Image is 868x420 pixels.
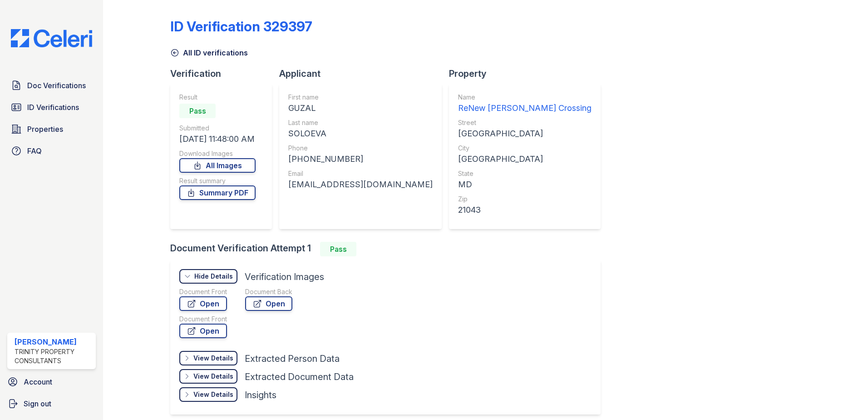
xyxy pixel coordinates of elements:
[24,376,52,387] span: Account
[170,67,279,80] div: Verification
[27,102,79,113] span: ID Verifications
[288,93,433,102] div: First name
[7,76,96,95] a: Doc Verifications
[15,336,92,347] div: [PERSON_NAME]
[458,169,592,178] div: State
[288,153,433,165] div: [PHONE_NUMBER]
[179,176,256,185] div: Result summary
[179,93,256,102] div: Result
[288,102,433,115] div: GUZAL
[458,93,592,102] div: Name
[7,98,96,116] a: ID Verifications
[4,29,99,47] img: CE_Logo_Blue-a8612792a0a2168367f1c8372b55b34899dd931a85d93a1a3d3e32e68fde9ad4.png
[27,80,86,91] span: Doc Verifications
[245,287,292,296] div: Document Back
[179,315,227,324] div: Document Front
[830,384,859,411] iframe: chat widget
[7,142,96,160] a: FAQ
[245,296,292,311] a: Open
[458,102,592,115] div: ReNew [PERSON_NAME] Crossing
[193,372,233,381] div: View Details
[193,390,233,399] div: View Details
[194,272,233,281] div: Hide Details
[288,169,433,178] div: Email
[458,204,592,216] div: 21043
[27,145,42,156] span: FAQ
[170,242,608,256] div: Document Verification Attempt 1
[179,149,256,158] div: Download Images
[320,242,356,256] div: Pass
[245,352,340,365] div: Extracted Person Data
[458,153,592,165] div: [GEOGRAPHIC_DATA]
[458,144,592,153] div: City
[179,185,256,200] a: Summary PDF
[193,354,233,363] div: View Details
[7,120,96,138] a: Properties
[245,389,276,401] div: Insights
[170,18,312,35] div: ID Verification 329397
[27,124,63,135] span: Properties
[458,127,592,140] div: [GEOGRAPHIC_DATA]
[179,133,256,145] div: [DATE] 11:48:00 AM
[4,395,99,413] a: Sign out
[458,195,592,204] div: Zip
[179,158,256,173] a: All Images
[24,398,51,409] span: Sign out
[179,124,256,133] div: Submitted
[449,67,608,80] div: Property
[245,370,354,383] div: Extracted Document Data
[179,324,227,338] a: Open
[170,47,248,58] a: All ID verifications
[458,178,592,191] div: MD
[279,67,449,80] div: Applicant
[458,118,592,127] div: Street
[288,127,433,140] div: SOLOEVA
[4,373,99,391] a: Account
[15,347,92,365] div: Trinity Property Consultants
[179,296,227,311] a: Open
[288,144,433,153] div: Phone
[288,118,433,127] div: Last name
[245,270,324,283] div: Verification Images
[179,104,216,118] div: Pass
[288,178,433,191] div: [EMAIL_ADDRESS][DOMAIN_NAME]
[179,287,227,296] div: Document Front
[458,93,592,115] a: Name ReNew [PERSON_NAME] Crossing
